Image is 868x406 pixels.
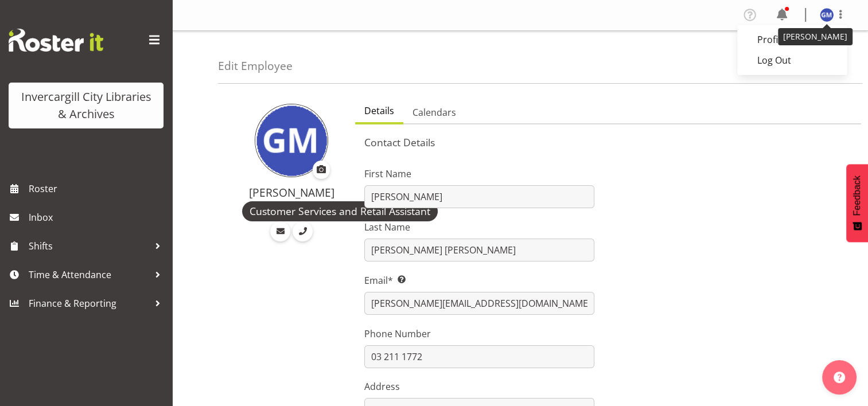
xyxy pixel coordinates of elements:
[242,186,341,199] h4: [PERSON_NAME]
[29,209,166,226] span: Inbox
[852,175,862,216] span: Feedback
[364,220,594,234] label: Last Name
[364,136,852,149] h5: Contact Details
[364,239,594,261] input: Last Name
[250,204,430,218] span: Customer Services and Retail Assistant
[737,29,847,50] a: Profile
[846,164,868,242] button: Feedback - Show survey
[29,237,149,255] span: Shifts
[364,104,394,118] span: Details
[364,327,594,341] label: Phone Number
[255,104,328,177] img: gabriel-mckay-smith11662.jpg
[364,185,594,208] input: First Name
[364,274,594,287] label: Email*
[293,221,313,241] a: Call Employee
[364,380,594,393] label: Address
[820,8,834,22] img: gabriel-mckay-smith11662.jpg
[364,167,594,181] label: First Name
[412,106,456,119] span: Calendars
[20,88,152,123] div: Invercargill City Libraries & Archives
[364,345,594,368] input: Phone Number
[29,266,149,283] span: Time & Attendance
[364,292,594,315] input: Email Address
[29,295,149,312] span: Finance & Reporting
[9,29,103,52] img: Rosterit website logo
[218,60,293,72] h4: Edit Employee
[737,50,847,71] a: Log Out
[270,221,290,241] a: Email Employee
[834,372,845,383] img: help-xxl-2.png
[29,180,166,197] span: Roster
